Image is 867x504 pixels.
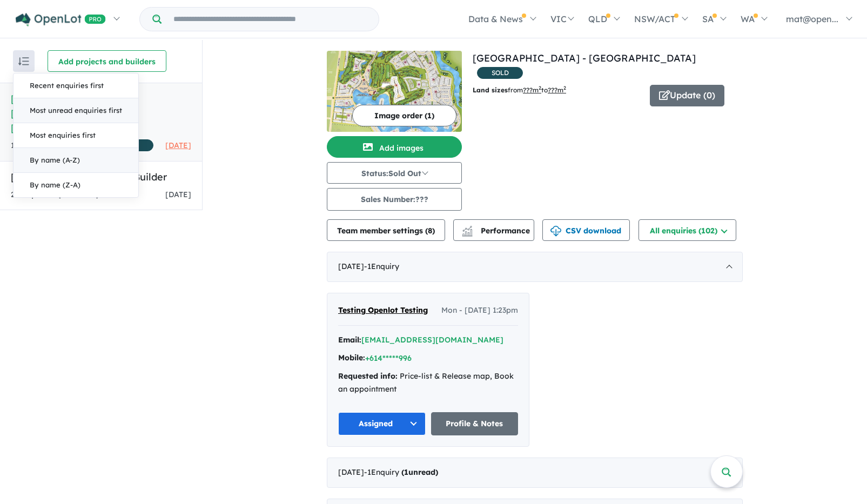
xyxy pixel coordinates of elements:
button: Update (0) [650,85,724,106]
span: 8 [428,226,432,236]
span: [DATE] [165,140,191,150]
div: Price-list & Release map, Book an appointment [338,370,518,396]
span: to [541,86,566,94]
img: Openlot PRO Logo White [16,13,106,26]
button: By name (A-Z) [14,148,138,173]
button: All enquiries (102) [639,219,736,241]
b: Land sizes [473,86,508,94]
strong: Mobile: [338,353,365,362]
div: 102 Enquir ies [11,139,153,153]
strong: Requested info: [338,371,398,381]
button: Add images [327,136,462,158]
button: [EMAIL_ADDRESS][DOMAIN_NAME] [361,334,503,346]
h5: [GEOGRAPHIC_DATA] - [GEOGRAPHIC_DATA] , [GEOGRAPHIC_DATA] [11,91,191,135]
button: Most enquiries first [14,123,138,148]
a: Profile & Notes [431,412,519,435]
span: Performance [463,226,530,236]
sup: 2 [563,85,566,91]
div: [DATE] [327,458,743,488]
a: Testing Openlot Testing [338,304,428,317]
button: Most unread enquiries first [14,98,138,123]
span: - 1 Enquir y [364,467,438,477]
button: Performance [453,219,534,241]
span: - 1 Enquir y [364,261,399,271]
button: Add projects and builders [48,50,166,72]
strong: ( unread) [401,467,438,477]
span: [DATE] [165,190,191,199]
span: SOLD [477,67,523,79]
h5: [Builder] Sanctuary Lakes Builder [11,170,191,184]
span: Testing Openlot Testing [338,305,428,315]
button: Image order (1) [352,105,456,126]
u: ??? m [523,86,541,94]
button: Sales Number:??? [327,188,462,211]
strong: Email: [338,335,361,345]
span: 1 [404,467,408,477]
div: [DATE] [327,252,743,282]
button: Recent enquiries first [14,73,138,98]
button: Assigned [338,412,426,435]
img: sort.svg [18,57,29,65]
div: 28 Enquir ies [11,189,99,201]
img: line-chart.svg [462,226,472,232]
sup: 2 [539,85,541,91]
input: Try estate name, suburb, builder or developer [164,8,377,31]
button: By name (Z-A) [14,173,138,197]
p: from [473,85,642,96]
img: Sanctuary Lakes Estate - Point Cook [327,51,462,132]
u: ???m [548,86,566,94]
button: Status:Sold Out [327,162,462,184]
img: download icon [550,226,561,237]
span: Mon - [DATE] 1:23pm [441,304,518,317]
a: [GEOGRAPHIC_DATA] - [GEOGRAPHIC_DATA] [473,52,696,64]
button: CSV download [542,219,630,241]
button: Team member settings (8) [327,219,445,241]
span: mat@open... [786,14,838,24]
img: bar-chart.svg [462,229,473,236]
